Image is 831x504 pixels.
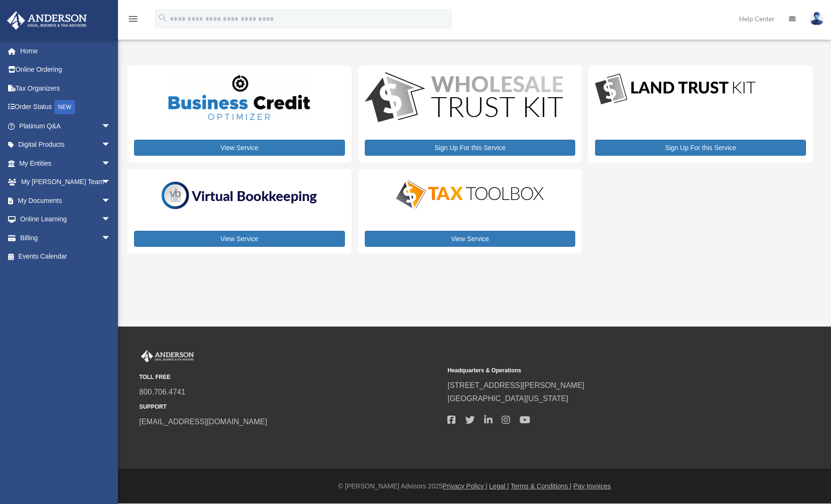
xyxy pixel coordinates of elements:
img: LandTrust_lgo-1.jpg [595,72,755,107]
div: © [PERSON_NAME] Advisors 2025 [118,480,831,492]
img: Anderson Advisors Platinum Portal [4,11,90,30]
span: arrow_drop_down [101,210,120,229]
a: Order StatusNEW [7,98,125,117]
span: arrow_drop_down [101,154,120,173]
a: My Documentsarrow_drop_down [7,191,125,210]
a: My [PERSON_NAME] Teamarrow_drop_down [7,173,125,192]
a: Digital Productsarrow_drop_down [7,135,120,154]
i: search [158,13,168,23]
a: Events Calendar [7,247,125,266]
a: Sign Up For this Service [595,140,806,156]
a: menu [127,17,139,25]
a: My Entitiesarrow_drop_down [7,154,125,173]
i: menu [127,13,139,25]
small: Headquarters & Operations [447,366,749,376]
a: Pay Invoices [573,482,611,490]
span: arrow_drop_down [101,191,120,210]
a: Platinum Q&Aarrow_drop_down [7,117,125,135]
div: NEW [54,100,75,114]
span: arrow_drop_down [101,173,120,192]
a: Privacy Policy | [443,482,487,490]
a: [STREET_ADDRESS][PERSON_NAME] [447,381,584,389]
img: User Pic [810,12,824,25]
a: Online Learningarrow_drop_down [7,210,125,229]
a: Tax Organizers [7,79,125,98]
span: arrow_drop_down [101,117,120,136]
a: Online Ordering [7,60,125,79]
small: SUPPORT [139,402,441,412]
a: [EMAIL_ADDRESS][DOMAIN_NAME] [139,418,267,426]
a: Billingarrow_drop_down [7,228,125,247]
a: View Service [134,140,345,156]
a: Home [7,42,125,60]
a: View Service [365,231,576,247]
img: Anderson Advisors Platinum Portal [139,350,196,362]
a: View Service [134,231,345,247]
span: arrow_drop_down [101,228,120,248]
span: arrow_drop_down [101,135,120,155]
a: 800.706.4741 [139,388,185,396]
img: WS-Trust-Kit-lgo-1.jpg [365,72,563,125]
a: Terms & Conditions | [511,482,571,490]
small: TOLL FREE [139,372,441,382]
a: Sign Up For this Service [365,140,576,156]
a: [GEOGRAPHIC_DATA][US_STATE] [447,395,568,403]
a: Legal | [489,482,509,490]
